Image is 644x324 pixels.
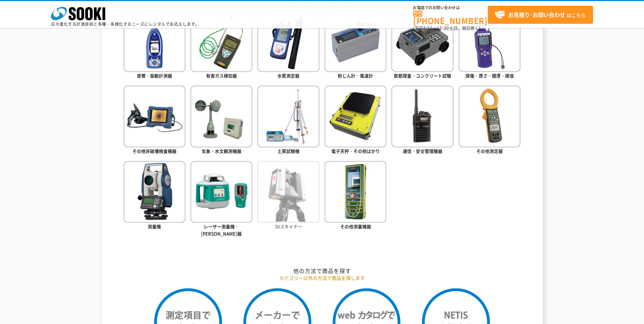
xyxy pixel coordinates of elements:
a: [PHONE_NUMBER] [413,11,488,24]
img: 土質試験機 [257,86,319,147]
a: 鉄筋探査・コンクリート試験 [391,10,453,80]
img: 気象・水文観測機器 [190,86,252,147]
a: その他測定器 [459,86,520,156]
span: その他測量機器 [340,223,371,230]
a: 有害ガス検知器 [190,10,252,80]
span: 気象・水文観測機器 [202,148,241,154]
a: お見積り･お問い合わせはこちら [488,6,593,24]
a: 粉じん計・風速計 [325,10,386,80]
a: 土質試験機 [257,86,319,156]
a: 気象・水文観測機器 [190,86,252,156]
a: その他非破壊検査機器 [124,86,185,156]
img: 電子天秤・その他はかり [325,86,386,147]
a: 電子天秤・その他はかり [325,86,386,156]
img: 水質測定器 [257,10,319,72]
span: 測量機 [148,223,161,230]
span: その他測定器 [476,148,503,154]
img: その他非破壊検査機器 [124,86,185,147]
span: 音響・振動計測器 [137,72,172,79]
a: その他測量機器 [325,161,386,231]
span: その他非破壊検査機器 [132,148,177,154]
span: 土質試験機 [277,148,299,154]
p: カテゴリー以外の方法で商品を探します [124,274,521,282]
span: 8:50 [423,25,433,31]
span: お電話でのお問い合わせは [413,6,488,10]
a: 測量機 [124,161,185,231]
img: 粉じん計・風速計 [325,10,386,72]
img: その他測量機器 [325,161,386,223]
span: 通信・安全管理機器 [403,148,442,154]
span: 探傷・厚さ・膜厚・硬度 [465,72,514,79]
img: 鉄筋探査・コンクリート試験 [391,10,453,72]
span: レーザー測量機・[PERSON_NAME]器 [201,223,242,237]
img: 通信・安全管理機器 [391,86,453,147]
img: 探傷・厚さ・膜厚・硬度 [459,10,520,72]
strong: お見積り･お問い合わせ [508,11,565,19]
img: レーザー測量機・墨出器 [190,161,252,223]
span: 3Dスキャナー [275,223,302,230]
a: 水質測定器 [257,10,319,80]
span: 粉じん計・風速計 [338,72,373,79]
span: 有害ガス検知器 [206,72,237,79]
a: 音響・振動計測器 [124,10,185,80]
img: その他測定器 [459,86,520,147]
img: 3Dスキャナー [257,161,319,223]
img: 音響・振動計測器 [124,10,185,72]
span: 17:30 [437,25,449,31]
span: 鉄筋探査・コンクリート試験 [394,72,451,79]
h2: 他の方法で商品を探す [124,267,521,274]
p: 日々進化する計測技術と多種・多様化するニーズにレンタルでお応えします。 [51,22,200,26]
span: はこちら [495,10,586,20]
img: 有害ガス検知器 [190,10,252,72]
img: 測量機 [124,161,185,223]
a: 探傷・厚さ・膜厚・硬度 [459,10,520,80]
a: 通信・安全管理機器 [391,86,453,156]
span: (平日 ～ 土日、祝日除く) [413,25,480,31]
a: 3Dスキャナー [257,161,319,231]
span: 水質測定器 [277,72,299,79]
span: 電子天秤・その他はかり [331,148,380,154]
a: レーザー測量機・[PERSON_NAME]器 [190,161,252,238]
